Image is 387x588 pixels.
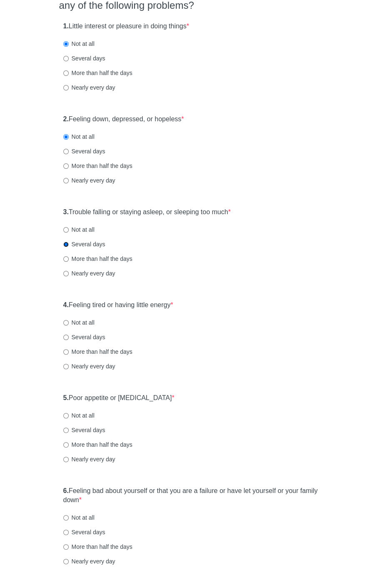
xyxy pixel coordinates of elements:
[63,40,95,48] label: Not at all
[63,162,132,170] label: More than half the days
[63,515,69,520] input: Not at all
[63,149,69,154] input: Several days
[63,147,105,155] label: Several days
[63,349,69,355] input: More than half the days
[63,115,184,124] label: Feeling down, depressed, or hopeless
[63,176,115,185] label: Nearly every day
[63,227,69,233] input: Not at all
[63,70,69,76] input: More than half the days
[63,255,132,263] label: More than half the days
[63,208,231,217] label: Trouble falling or staying asleep, or sleeping too much
[63,271,69,276] input: Nearly every day
[63,178,69,183] input: Nearly every day
[63,364,69,369] input: Nearly every day
[63,320,69,325] input: Not at all
[63,348,132,356] label: More than half the days
[63,300,173,310] label: Feeling tired or having little energy
[63,457,69,462] input: Nearly every day
[63,393,175,403] label: Poor appetite or [MEDICAL_DATA]
[63,225,95,234] label: Not at all
[63,486,324,505] label: Feeling bad about yourself or that you are a failure or have let yourself or your family down
[63,83,115,92] label: Nearly every day
[63,440,132,449] label: More than half the days
[63,335,69,340] input: Several days
[63,559,69,564] input: Nearly every day
[63,208,69,215] strong: 3.
[63,85,69,90] input: Nearly every day
[63,442,69,448] input: More than half the days
[63,115,69,123] strong: 2.
[63,54,105,63] label: Several days
[63,22,189,31] label: Little interest or pleasure in doing things
[63,394,69,401] strong: 5.
[63,301,69,308] strong: 4.
[63,69,132,77] label: More than half the days
[63,557,115,565] label: Nearly every day
[63,528,105,536] label: Several days
[63,543,132,551] label: More than half the days
[63,333,105,341] label: Several days
[63,269,115,278] label: Nearly every day
[63,362,115,370] label: Nearly every day
[63,428,69,433] input: Several days
[63,411,95,420] label: Not at all
[63,318,95,327] label: Not at all
[63,544,69,550] input: More than half the days
[63,242,69,247] input: Several days
[63,23,69,30] strong: 1.
[63,240,105,248] label: Several days
[63,513,95,522] label: Not at all
[63,256,69,262] input: More than half the days
[63,413,69,418] input: Not at all
[63,41,69,47] input: Not at all
[63,134,69,140] input: Not at all
[63,426,105,434] label: Several days
[63,163,69,169] input: More than half the days
[63,487,69,494] strong: 6.
[63,133,95,141] label: Not at all
[63,56,69,61] input: Several days
[63,455,115,463] label: Nearly every day
[63,530,69,535] input: Several days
